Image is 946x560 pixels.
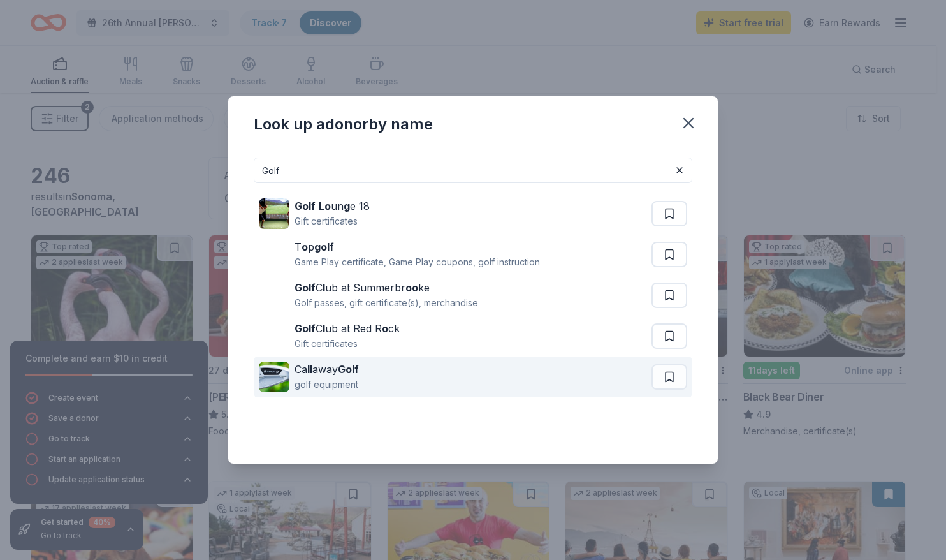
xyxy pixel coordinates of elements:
[323,322,325,335] strong: l
[295,336,400,351] div: Gift certificates
[319,200,331,212] strong: Lo
[295,200,316,212] strong: Golf
[382,322,388,335] strong: o
[295,198,370,214] div: un e 18
[314,240,334,253] strong: golf
[338,363,359,376] strong: Golf
[295,321,400,336] div: C ub at Red R ck
[259,362,289,392] img: Image for Callaway Golf
[323,281,325,294] strong: l
[405,281,418,294] strong: oo
[259,321,289,351] img: Image for Golf Club at Red Rock
[254,114,433,135] div: Look up a donor by name
[259,280,289,311] img: Image for Golf Club at Summerbrooke
[295,295,478,311] div: Golf passes, gift certificate(s), merchandise
[307,363,312,376] strong: ll
[259,198,289,229] img: Image for Golf Lounge 18
[295,280,478,295] div: C ub at Summerbr ke
[295,362,359,377] div: Ca away
[254,158,692,183] input: Search
[295,254,540,270] div: Game Play certificate, Game Play coupons, golf instruction
[259,239,289,270] img: Image for Topgolf
[295,281,316,294] strong: Golf
[295,239,540,254] div: T p
[295,322,316,335] strong: Golf
[295,214,370,229] div: Gift certificates
[344,200,350,212] strong: g
[302,240,308,253] strong: o
[295,377,359,392] div: golf equipment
